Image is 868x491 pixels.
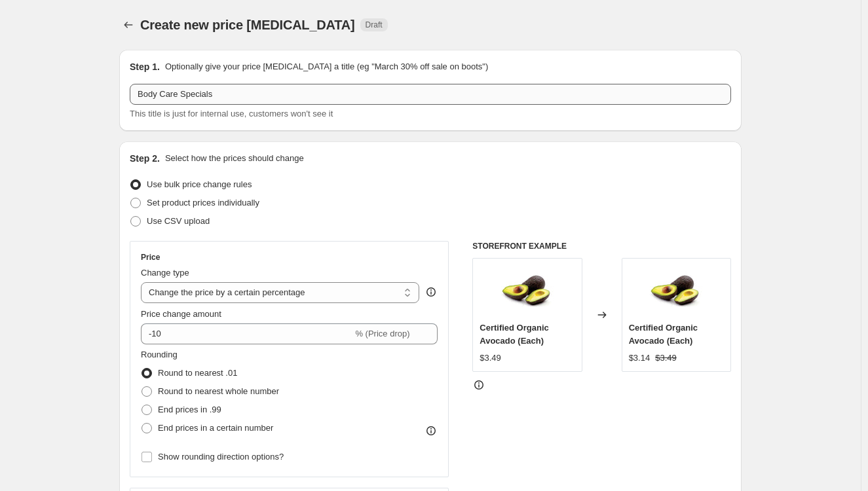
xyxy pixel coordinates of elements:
span: End prices in .99 [158,405,221,414]
input: 30% off holiday sale [130,84,731,105]
strike: $3.49 [655,352,677,365]
div: help [425,285,438,299]
h2: Step 1. [130,60,160,73]
button: Price change jobs [119,16,138,34]
span: Draft [366,20,383,30]
span: Use CSV upload [147,216,210,226]
img: Avocados__18296_80x.jpg [650,265,702,318]
div: $3.14 [629,352,651,365]
span: Use bulk price change rules [147,179,252,189]
div: $3.49 [480,352,501,365]
span: Create new price [MEDICAL_DATA] [140,18,355,32]
input: -15 [141,323,352,344]
p: Optionally give your price [MEDICAL_DATA] a title (eg "March 30% off sale on boots") [165,60,488,73]
span: % (Price drop) [355,329,409,338]
span: Change type [141,268,189,278]
span: Show rounding direction options? [158,452,284,462]
h2: Step 2. [130,152,160,165]
span: Certified Organic Avocado (Each) [629,323,698,346]
span: Price change amount [141,309,221,319]
span: Set product prices individually [147,198,259,208]
span: Round to nearest whole number [158,386,279,396]
p: Select how the prices should change [165,152,304,165]
span: Rounding [141,350,178,359]
span: This title is just for internal use, customers won't see it [130,109,333,118]
img: Avocados__18296_80x.jpg [501,265,554,318]
span: Round to nearest .01 [158,368,237,378]
span: End prices in a certain number [158,423,273,433]
h3: Price [141,252,160,263]
span: Certified Organic Avocado (Each) [480,323,548,346]
h6: STOREFRONT EXAMPLE [472,241,731,251]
